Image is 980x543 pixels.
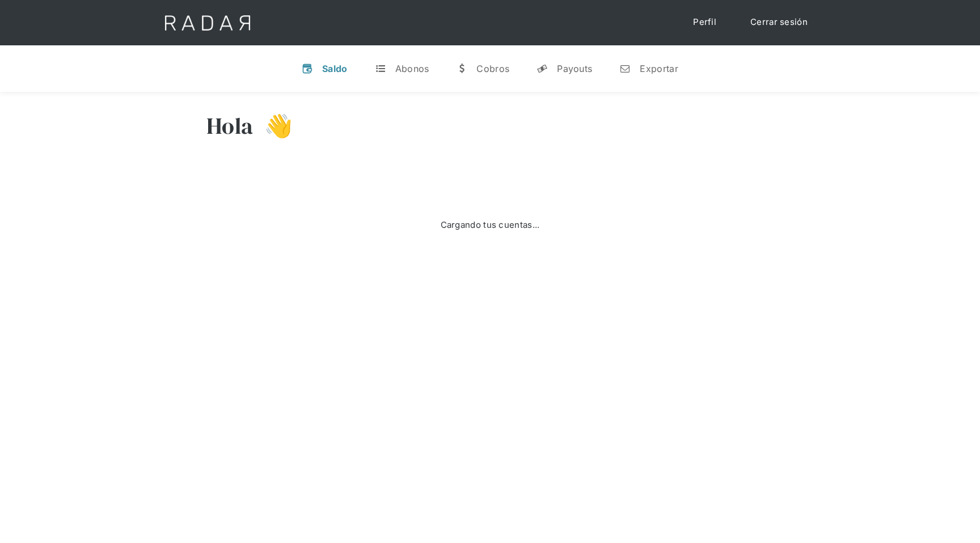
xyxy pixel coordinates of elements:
[206,112,253,140] h3: Hola
[456,63,467,74] div: w
[375,63,386,74] div: t
[619,63,631,74] div: n
[441,219,540,232] div: Cargando tus cuentas...
[253,112,293,140] h3: 👋
[537,63,548,74] div: y
[476,63,509,74] div: Cobros
[640,63,678,74] div: Exportar
[395,63,429,74] div: Abonos
[302,63,313,74] div: v
[322,63,348,74] div: Saldo
[557,63,592,74] div: Payouts
[682,11,728,33] a: Perfil
[739,11,819,33] a: Cerrar sesión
